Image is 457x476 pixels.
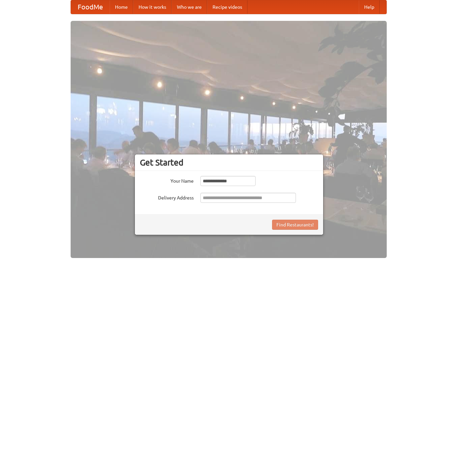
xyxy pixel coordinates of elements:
[359,0,380,14] a: Help
[140,176,194,184] label: Your Name
[71,0,110,14] a: FoodMe
[172,0,207,14] a: Who we are
[140,193,194,201] label: Delivery Address
[140,157,318,168] h3: Get Started
[110,0,133,14] a: Home
[272,220,318,230] button: Find Restaurants!
[207,0,247,14] a: Recipe videos
[133,0,172,14] a: How it works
